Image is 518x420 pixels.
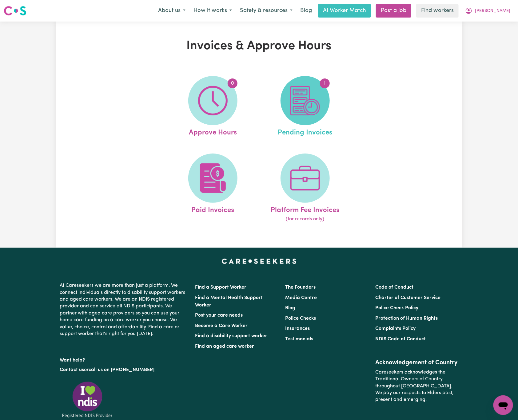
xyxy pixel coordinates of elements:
h2: Acknowledgement of Country [376,359,458,366]
a: Contact us [60,367,84,372]
a: Become a Care Worker [195,323,248,328]
a: Blog [297,4,316,18]
a: Police Checks [285,316,316,321]
a: Blog [285,306,295,310]
a: Police Check Policy [376,306,419,310]
a: Find a Mental Health Support Worker [195,295,263,308]
a: Testimonials [285,337,313,342]
a: Insurances [285,326,310,331]
span: Approve Hours [189,125,237,138]
iframe: Button to launch messaging window [493,395,513,415]
span: Paid Invoices [191,203,234,216]
span: 0 [228,78,237,88]
a: Media Centre [285,295,317,300]
a: Protection of Human Rights [376,316,438,321]
a: Post a job [376,4,411,18]
a: Careseekers logo [4,4,26,18]
span: (for records only) [286,215,324,223]
a: The Founders [285,285,316,290]
a: Paid Invoices [169,154,257,223]
a: Careseekers home page [222,259,297,264]
a: Complaints Policy [376,326,416,331]
a: Post your care needs [195,313,243,318]
a: Find workers [416,4,459,18]
p: or [60,364,188,376]
p: Want help? [60,354,188,364]
a: NDIS Code of Conduct [376,337,426,342]
img: Careseekers logo [4,5,26,16]
button: My Account [461,4,514,17]
a: Charter of Customer Service [376,295,441,300]
button: About us [154,4,189,17]
a: Find a disability support worker [195,334,267,338]
span: Platform Fee Invoices [271,203,339,216]
button: Safety & resources [236,4,297,17]
a: AI Worker Match [318,4,371,18]
h1: Invoices & Approve Hours [127,39,391,54]
a: Platform Fee Invoices(for records only) [261,154,349,223]
a: Approve Hours [169,76,257,138]
a: Find an aged care worker [195,344,254,349]
span: [PERSON_NAME] [475,8,510,14]
img: Registered NDIS provider [60,381,115,419]
button: How it works [189,4,236,17]
span: Pending Invoices [278,125,332,138]
span: 1 [320,78,330,88]
p: Careseekers acknowledges the Traditional Owners of Country throughout [GEOGRAPHIC_DATA]. We pay o... [376,366,458,406]
a: Pending Invoices [261,76,349,138]
a: call us on [PHONE_NUMBER] [89,367,154,372]
a: Code of Conduct [376,285,414,290]
p: At Careseekers we are more than just a platform. We connect individuals directly to disability su... [60,280,188,340]
a: Find a Support Worker [195,285,246,290]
